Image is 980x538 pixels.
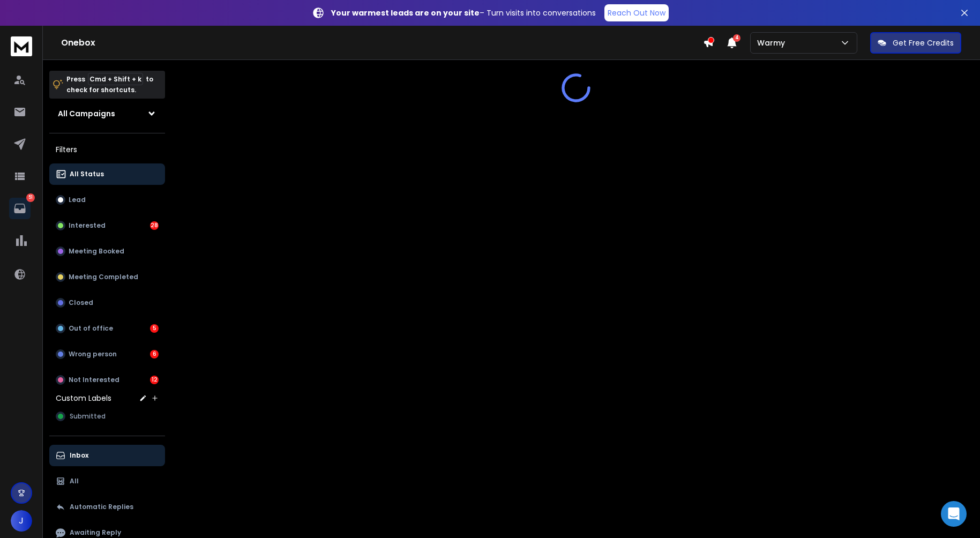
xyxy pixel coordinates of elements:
button: Interested28 [49,215,165,236]
p: Inbox [70,451,88,460]
button: Get Free Credits [870,32,961,54]
button: All Campaigns [49,103,165,124]
div: Open Intercom Messenger [941,501,967,527]
p: Awaiting Reply [70,528,121,537]
button: J [11,510,32,532]
button: Not Interested12 [49,369,165,391]
div: 28 [150,221,159,230]
div: 12 [150,376,159,384]
p: 51 [26,193,35,202]
p: All [70,477,79,485]
button: Closed [49,292,165,313]
p: Get Free Credits [893,38,954,48]
span: Cmd + Shift + k [88,73,143,85]
button: Meeting Completed [49,266,165,288]
p: Lead [69,196,86,204]
button: Submitted [49,406,165,427]
span: 4 [733,34,740,42]
p: Wrong person [69,350,117,358]
a: Reach Out Now [604,4,669,21]
button: Out of office5 [49,318,165,339]
p: Interested [69,221,106,230]
strong: Your warmest leads are on your site [331,8,480,18]
p: Press to check for shortcuts. [66,74,153,95]
p: Meeting Booked [69,247,124,256]
p: Meeting Completed [69,273,138,281]
p: All Status [70,170,104,178]
span: Submitted [70,412,106,421]
p: Warmy [757,38,789,48]
p: – Turn visits into conversations [331,8,596,18]
button: Automatic Replies [49,496,165,518]
button: Wrong person6 [49,343,165,365]
button: Meeting Booked [49,241,165,262]
h1: Onebox [61,36,703,49]
h1: All Campaigns [58,108,115,119]
button: All [49,470,165,492]
div: 6 [150,350,159,358]
button: All Status [49,163,165,185]
h3: Filters [49,142,165,157]
p: Automatic Replies [70,503,133,511]
a: 51 [9,198,31,219]
p: Out of office [69,324,113,333]
p: Reach Out Now [608,8,665,18]
p: Not Interested [69,376,119,384]
img: logo [11,36,32,56]
h3: Custom Labels [56,393,111,403]
div: 5 [150,324,159,333]
button: Inbox [49,445,165,466]
button: Lead [49,189,165,211]
p: Closed [69,298,93,307]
